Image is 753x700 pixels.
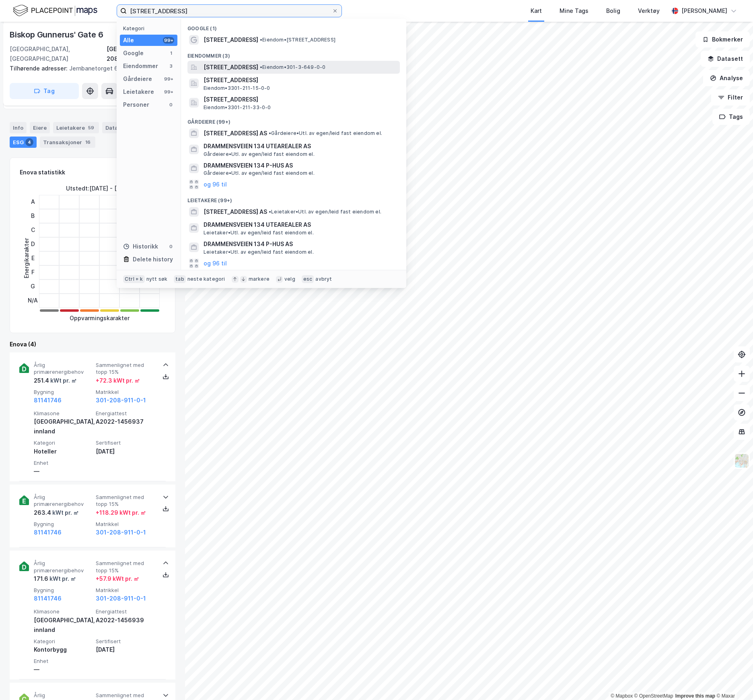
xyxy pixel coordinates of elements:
div: Kart [531,6,542,16]
div: Biskop Gunnerus' Gate 6 [10,28,105,41]
button: 301-208-911-0-1 [96,528,146,537]
span: Sammenlignet med topp 15% [96,494,154,508]
a: Improve this map [675,693,715,699]
div: Enova (4) [10,340,175,349]
div: + 57.9 kWt pr. ㎡ [96,574,139,584]
div: — [34,466,93,476]
span: Sammenlignet med topp 15% [96,560,154,574]
div: ESG [10,137,37,148]
span: Eiendom • 301-3-649-0-0 [260,64,325,70]
span: [STREET_ADDRESS] [204,62,258,72]
span: Gårdeiere • Utl. av egen/leid fast eiendom el. [269,130,382,137]
div: + 72.3 kWt pr. ㎡ [96,376,140,385]
span: Bygning [34,521,93,528]
div: A2022-1456939 [96,615,154,625]
span: Energiattest [96,608,154,615]
div: Gårdeiere (99+) [181,112,406,127]
span: Sammenlignet med topp 15% [96,362,154,376]
div: Hoteller [34,447,93,456]
div: [PERSON_NAME] [681,6,727,16]
span: Kategori [34,638,93,645]
span: Klimasone [34,608,93,615]
span: Gårdeiere • Utl. av egen/leid fast eiendom el. [204,170,315,176]
div: Ctrl + k [123,275,145,283]
div: velg [284,276,295,282]
div: Personer [123,100,149,110]
div: kWt pr. ㎡ [49,376,77,385]
div: 0 [168,243,174,250]
div: 3 [168,63,174,69]
div: B [28,209,38,223]
span: • [269,130,271,136]
span: Sertifisert [96,439,154,446]
div: Alle [123,35,134,45]
iframe: Chat Widget [713,661,753,700]
div: kWt pr. ㎡ [48,574,76,584]
div: E [28,251,38,265]
span: Årlig primærenergibehov [34,494,93,508]
div: Google [123,48,144,58]
span: [STREET_ADDRESS] AS [204,128,267,138]
div: nytt søk [146,276,168,282]
span: DRAMMENSVEIEN 134 UTEAREALER AS [204,220,397,230]
div: Delete history [133,255,173,264]
span: Enhet [34,460,93,466]
span: Årlig primærenergibehov [34,362,93,376]
button: Tag [10,83,79,99]
div: [DATE] [96,447,154,456]
img: logo.f888ab2527a4732fd821a326f86c7f29.svg [13,4,97,18]
div: Energikarakter [22,238,31,278]
div: D [28,237,38,251]
div: Eiendommer [123,61,158,71]
span: [STREET_ADDRESS] [204,95,397,104]
div: — [34,665,93,674]
span: • [260,37,262,43]
div: Kontrollprogram for chat [713,661,753,700]
button: Datasett [701,51,750,67]
span: [STREET_ADDRESS] [204,35,258,45]
div: Eiere [30,122,50,133]
div: 251.4 [34,376,77,385]
div: 59 [86,124,96,132]
span: Leietaker • Utl. av egen/leid fast eiendom el. [204,230,314,236]
span: Eiendom • [STREET_ADDRESS] [260,37,335,43]
div: Leietakere (99+) [181,191,406,205]
div: Datasett [102,122,142,133]
span: Bygning [34,587,93,594]
div: Kontorbygg [34,645,93,654]
a: OpenStreetMap [634,693,673,699]
button: og 96 til [204,259,227,268]
div: Leietakere [53,122,99,133]
div: [GEOGRAPHIC_DATA], 208/911 [107,44,175,64]
span: Gårdeiere • Utl. av egen/leid fast eiendom el. [204,151,315,157]
div: C [28,223,38,237]
div: kWt pr. ㎡ [51,508,79,518]
div: N/A [28,294,38,308]
div: 171.6 [34,574,76,584]
button: 301-208-911-0-1 [96,594,146,603]
div: 99+ [163,76,174,82]
span: Bygning [34,389,93,396]
div: Bolig [606,6,620,16]
span: Matrikkel [96,521,154,528]
span: Sertifisert [96,638,154,645]
button: 81141746 [34,396,62,405]
div: [GEOGRAPHIC_DATA], innland [34,615,93,635]
span: Enhet [34,658,93,665]
div: Historikk [123,242,158,251]
button: 301-208-911-0-1 [96,396,146,405]
div: 99+ [163,37,174,43]
div: tab [174,275,186,283]
span: • [269,209,271,215]
div: avbryt [315,276,332,282]
div: 16 [84,138,92,146]
span: Eiendom • 3301-211-15-0-0 [204,85,270,91]
span: Leietaker • Utl. av egen/leid fast eiendom el. [204,249,314,255]
input: Søk på adresse, matrikkel, gårdeiere, leietakere eller personer [127,5,332,17]
span: Matrikkel [96,587,154,594]
div: Transaksjoner [40,137,95,148]
div: 0 [168,101,174,108]
div: 1 [168,50,174,56]
button: Analyse [703,70,750,86]
div: [DATE] [96,645,154,654]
